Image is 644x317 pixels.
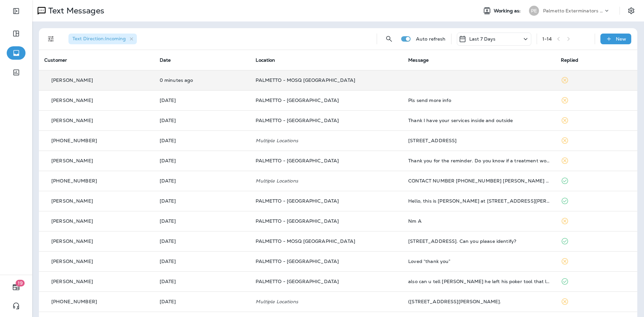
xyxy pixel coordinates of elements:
div: Hello, this is Quentin Mouser at 28 Moultrie Street. Here are the pictures you requested. These a... [408,198,550,204]
span: Message [408,57,429,63]
p: Sep 8, 2025 09:34 AM [160,198,245,204]
div: Thank you for the reminder. Do you know if a treatment would occur this time (within the next yea... [408,158,550,163]
span: PALMETTO - [GEOGRAPHIC_DATA] [256,97,339,103]
div: Pls send more info [408,98,550,103]
button: Expand Sidebar [7,4,25,18]
p: [PERSON_NAME] [51,77,93,83]
div: Thank I have your services inside and outside [408,118,550,123]
span: PALMETTO - [GEOGRAPHIC_DATA] [256,158,339,164]
p: [PERSON_NAME] [51,198,93,204]
div: Text Direction:Incoming [68,34,137,44]
div: 1 - 14 [542,36,552,42]
span: PALMETTO - [GEOGRAPHIC_DATA] [256,258,339,264]
div: CONTACT NUMBER 843 718-8682 WILLART SMITH THANKS [408,178,550,183]
span: [PHONE_NUMBER] [51,178,97,184]
p: Last 7 Days [469,36,496,42]
button: Settings [625,5,637,17]
span: PALMETTO - [GEOGRAPHIC_DATA] [256,278,339,284]
p: New [616,36,626,42]
div: Nm A [408,218,550,224]
p: Sep 6, 2025 09:59 PM [160,218,245,224]
p: [PERSON_NAME] [51,98,93,103]
p: Sep 10, 2025 04:41 PM [160,77,245,83]
span: [PHONE_NUMBER] [51,299,97,305]
p: Sep 8, 2025 04:16 PM [160,158,245,163]
span: PALMETTO - MOSQ [GEOGRAPHIC_DATA] [256,77,355,83]
span: CONTACT NUMBER [PHONE_NUMBER] [PERSON_NAME] THANKS [408,178,566,184]
span: Text Direction : Incoming [72,36,126,42]
p: Sep 9, 2025 12:04 PM [160,118,245,123]
p: Sep 4, 2025 03:13 PM [160,299,245,304]
button: Search Messages [382,32,396,46]
span: PALMETTO - [GEOGRAPHIC_DATA] [256,218,339,224]
div: 1 Arcadian Park, Apt 1A. Can you please identify? [408,239,550,244]
p: [PERSON_NAME] [51,239,93,244]
span: [PHONE_NUMBER] [51,138,97,144]
span: Location [256,57,275,63]
p: Multiple Locations [256,299,397,304]
p: [PERSON_NAME] [51,259,93,264]
div: (3/3)Old Forest Dr. Seabrook Island, SC 29455. [408,299,550,304]
div: Loved “thank you” [408,259,550,264]
p: Sep 8, 2025 10:03 AM [160,178,245,183]
p: Sep 5, 2025 01:28 PM [160,259,245,264]
span: PALMETTO - [GEOGRAPHIC_DATA] [256,117,339,123]
p: [PERSON_NAME] [51,279,93,284]
p: Sep 5, 2025 01:48 PM [160,239,245,244]
button: Filters [44,32,58,46]
p: [PERSON_NAME] [51,218,93,224]
div: PE [529,6,539,16]
span: PALMETTO - MOSQ [GEOGRAPHIC_DATA] [256,238,355,244]
button: 19 [7,280,25,294]
p: Text Messages [46,6,104,16]
p: [PERSON_NAME] [51,118,93,123]
p: Multiple Locations [256,178,397,183]
div: 3 Riverside Dr. [408,138,550,143]
span: Customer [44,57,67,63]
p: [PERSON_NAME] [51,158,93,163]
span: Date [160,57,171,63]
p: Palmetto Exterminators LLC [543,8,603,13]
p: Sep 4, 2025 04:29 PM [160,279,245,284]
p: Auto refresh [416,36,446,42]
span: Working as: [494,8,522,14]
span: PALMETTO - [GEOGRAPHIC_DATA] [256,198,339,204]
p: Sep 9, 2025 03:40 PM [160,98,245,103]
p: Sep 9, 2025 08:06 AM [160,138,245,143]
span: Replied [561,57,578,63]
div: also can u tell chad he left his poker tool that looks like a screwdriver and i will leave on fro... [408,279,550,284]
span: 19 [16,280,25,286]
p: Multiple Locations [256,138,397,143]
